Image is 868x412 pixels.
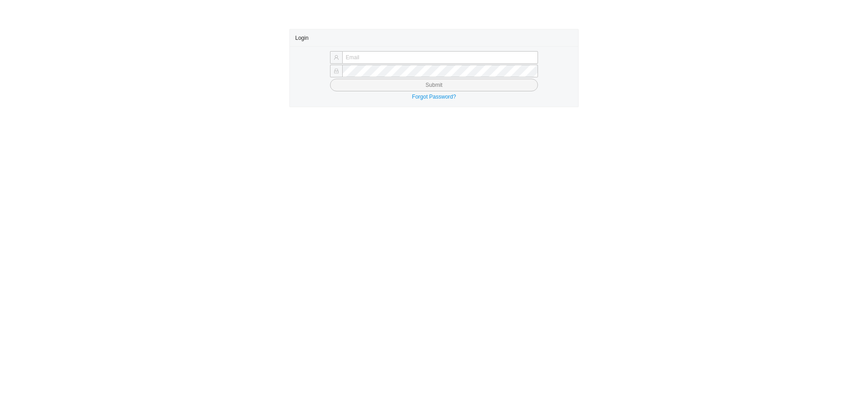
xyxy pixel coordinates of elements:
[412,94,456,100] a: Forgot Password?
[334,68,339,74] span: lock
[334,55,339,60] span: user
[330,79,538,91] button: Submit
[342,51,538,64] input: Email
[295,29,573,46] div: Login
